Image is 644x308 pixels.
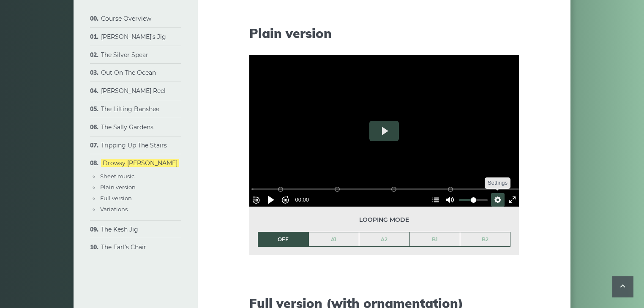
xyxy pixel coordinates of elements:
[101,243,146,251] a: The Earl’s Chair
[410,232,460,247] a: B1
[101,105,159,113] a: The Lilting Banshee
[101,123,153,131] a: The Sally Gardens
[460,232,510,247] a: B2
[101,33,166,41] a: [PERSON_NAME]’s Jig
[100,184,136,191] a: Plain version
[359,232,409,247] a: A2
[101,87,166,95] a: [PERSON_NAME] Reel
[309,232,359,247] a: A1
[100,206,128,213] a: Variations
[100,195,132,202] a: Full version
[101,159,179,167] a: Drowsy [PERSON_NAME]
[101,226,138,233] a: The Kesh Jig
[101,15,151,22] a: Course Overview
[100,173,134,180] a: Sheet music
[249,26,519,41] h2: Plain version
[258,215,510,225] span: Looping mode
[101,69,156,76] a: Out On The Ocean
[101,142,167,149] a: Tripping Up The Stairs
[101,51,148,59] a: The Silver Spear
